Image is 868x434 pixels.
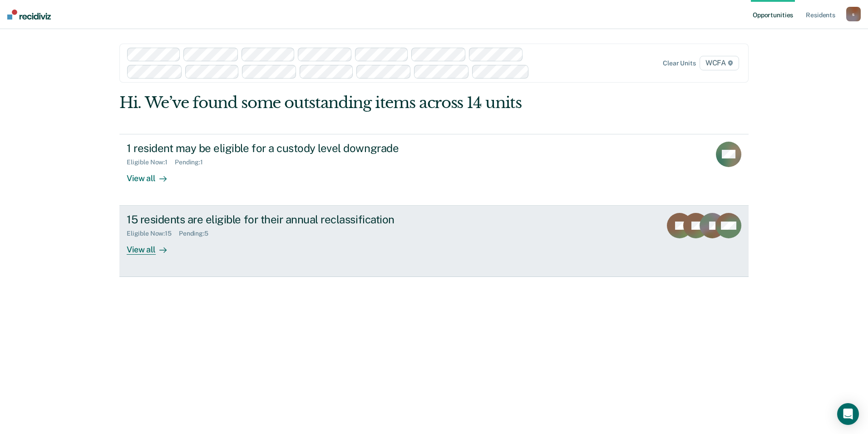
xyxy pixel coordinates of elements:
[175,158,210,166] div: Pending : 1
[127,158,175,166] div: Eligible Now : 1
[837,403,859,425] div: Open Intercom Messenger
[127,237,178,255] div: View all
[119,206,749,277] a: 15 residents are eligible for their annual reclassificationEligible Now:15Pending:5View all
[663,59,696,67] div: Clear units
[127,142,445,155] div: 1 resident may be eligible for a custody level downgrade
[119,94,623,112] div: Hi. We’ve found some outstanding items across 14 units
[127,213,445,226] div: 15 residents are eligible for their annual reclassification
[119,134,749,206] a: 1 resident may be eligible for a custody level downgradeEligible Now:1Pending:1View all
[127,166,178,183] div: View all
[700,56,739,70] span: WCFA
[127,230,179,237] div: Eligible Now : 15
[179,230,216,237] div: Pending : 5
[846,7,861,21] button: s
[7,10,51,20] img: Recidiviz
